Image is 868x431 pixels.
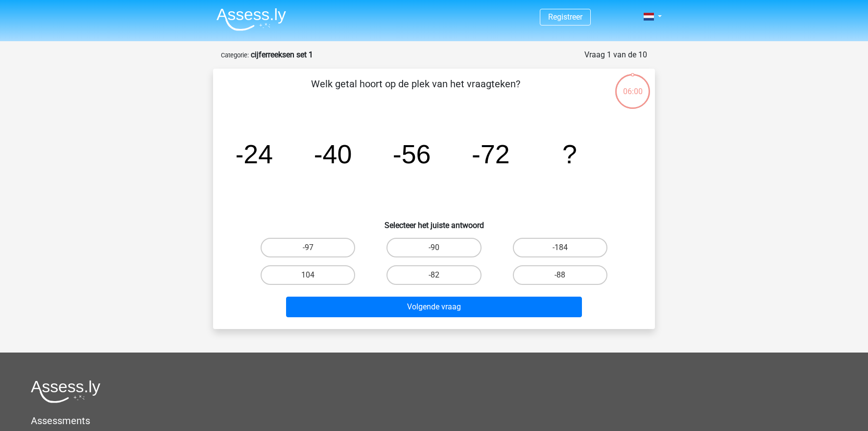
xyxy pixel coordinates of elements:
label: -88 [513,265,607,285]
label: -97 [261,238,355,257]
p: Welk getal hoort op de plek van het vraagteken? [229,76,603,106]
label: -82 [386,265,481,285]
tspan: -72 [472,139,510,169]
tspan: -56 [393,139,431,169]
tspan: -40 [314,139,352,169]
label: -184 [513,238,607,257]
label: -90 [386,238,481,257]
a: Registreer [548,12,582,22]
div: 06:00 [614,73,651,98]
tspan: -24 [235,139,273,169]
button: Volgende vraag [286,297,582,317]
img: Assessly [217,8,286,31]
strong: cijferreeksen set 1 [251,50,313,59]
h6: Selecteer het juiste antwoord [229,213,639,230]
h5: Assessments [31,415,837,427]
img: Assessly logo [31,380,100,403]
label: 104 [261,265,355,285]
tspan: ? [562,139,577,169]
small: Categorie: [221,51,249,59]
div: Vraag 1 van de 10 [584,49,647,61]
